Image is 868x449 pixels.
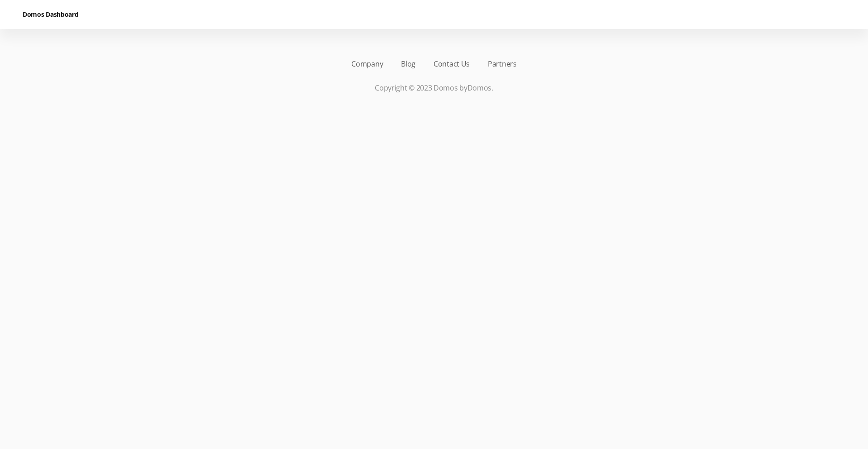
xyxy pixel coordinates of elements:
[351,58,383,69] a: Company
[434,58,470,69] a: Contact Us
[401,58,415,69] a: Blog
[467,83,492,93] a: Domos
[488,58,517,69] a: Partners
[23,82,845,93] p: Copyright © 2023 Domos by .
